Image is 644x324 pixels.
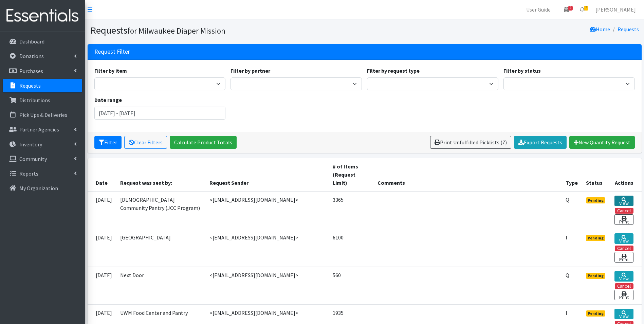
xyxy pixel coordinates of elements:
td: [DATE] [88,191,116,229]
th: Actions [610,158,642,191]
input: January 1, 2011 - December 31, 2011 [94,107,226,120]
a: View [614,196,633,206]
th: Type [562,158,582,191]
td: [DATE] [88,267,116,304]
a: View [614,309,633,319]
td: [DEMOGRAPHIC_DATA] Community Pantry (JCC Program) [116,191,206,229]
a: New Quantity Request [569,136,635,149]
p: Dashboard [19,38,44,45]
a: Calculate Product Totals [170,136,237,149]
p: Reports [19,170,38,177]
th: Comments [373,158,562,191]
p: Partner Agencies [19,126,59,133]
small: for Milwaukee Diaper Mission [127,26,225,36]
a: Reports [3,167,82,180]
span: 7 [584,6,588,11]
p: Requests [19,82,41,89]
a: 7 [574,3,590,16]
a: Print [614,252,633,263]
td: <[EMAIL_ADDRESS][DOMAIN_NAME]> [205,267,329,304]
p: Purchases [19,68,43,74]
h1: Requests [90,24,362,36]
th: Request Sender [205,158,329,191]
label: Filter by item [94,67,127,75]
a: Requests [3,79,82,92]
a: 2 [559,3,574,16]
p: Inventory [19,141,42,148]
a: Distributions [3,93,82,107]
a: Clear Filters [124,136,167,149]
h3: Request Filter [94,48,130,55]
td: <[EMAIL_ADDRESS][DOMAIN_NAME]> [205,191,329,229]
th: Status [582,158,610,191]
a: Partner Agencies [3,123,82,136]
a: Export Requests [514,136,567,149]
button: Cancel [615,283,633,289]
abbr: Quantity [566,196,569,203]
label: Filter by status [503,67,541,75]
a: Print [614,214,633,225]
p: My Organization [19,185,58,192]
td: <[EMAIL_ADDRESS][DOMAIN_NAME]> [205,229,329,267]
a: Donations [3,49,82,63]
a: Community [3,152,82,166]
abbr: Quantity [566,272,569,278]
label: Filter by partner [231,67,270,75]
td: [DATE] [88,229,116,267]
button: Filter [94,136,122,149]
td: 560 [329,267,373,304]
th: # of Items (Request Limit) [329,158,373,191]
img: HumanEssentials [3,4,82,27]
a: [PERSON_NAME] [590,3,641,16]
abbr: Individual [566,234,567,241]
a: Home [590,26,610,33]
p: Donations [19,53,44,59]
button: Cancel [615,208,633,214]
span: Pending [586,235,605,241]
a: Inventory [3,138,82,151]
button: Cancel [615,246,633,251]
a: Dashboard [3,35,82,48]
th: Request was sent by: [116,158,206,191]
span: Pending [586,197,605,203]
span: 2 [568,6,573,11]
span: Pending [586,310,605,317]
a: User Guide [521,3,556,16]
abbr: Individual [566,309,567,316]
a: My Organization [3,181,82,195]
a: Requests [618,26,639,33]
a: Print [614,290,633,300]
td: Next Door [116,267,206,304]
p: Pick Ups & Deliveries [19,111,67,118]
td: 6100 [329,229,373,267]
th: Date [88,158,116,191]
a: Pick Ups & Deliveries [3,108,82,122]
p: Community [19,156,47,162]
p: Distributions [19,97,50,104]
td: [GEOGRAPHIC_DATA] [116,229,206,267]
label: Filter by request type [367,67,420,75]
a: View [614,233,633,244]
a: Print Unfulfilled Picklists (7) [430,136,511,149]
td: 3365 [329,191,373,229]
a: View [614,271,633,282]
span: Pending [586,273,605,279]
a: Purchases [3,64,82,78]
label: Date range [94,96,122,104]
